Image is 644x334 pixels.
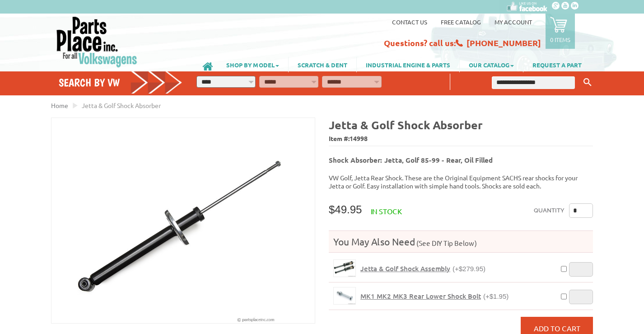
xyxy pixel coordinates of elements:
span: (+$279.95) [453,265,485,273]
a: REQUEST A PART [523,57,591,72]
img: Jetta & Golf Shock Assembly [334,260,355,277]
a: Free Catalog [441,18,481,26]
a: My Account [495,18,532,26]
b: Shock Absorber: Jetta, Golf 85-99 - Rear, Oil Filled [329,155,493,165]
a: SHOP BY MODEL [217,57,288,72]
span: Add to Cart [534,324,580,333]
span: Jetta & Golf Shock Absorber [82,101,161,109]
p: VW Golf, Jetta Rear Shock. These are the Original Equipment SACHS rear shocks for your Jetta or G... [329,174,593,190]
a: Jetta & Golf Shock Assembly(+$279.95) [360,264,485,273]
b: Jetta & Golf Shock Absorber [329,118,483,132]
span: Jetta & Golf Shock Assembly [360,264,450,273]
a: SCRATCH & DENT [289,57,356,72]
p: 0 items [550,36,570,43]
span: In stock [371,207,402,216]
img: MK1 MK2 MK3 Rear Lower Shock Bolt [334,287,355,304]
span: (+$1.95) [483,292,509,300]
a: Home [51,101,68,109]
img: Parts Place Inc! [56,16,138,68]
span: (See DIY Tip Below) [415,239,477,247]
a: Contact us [392,18,427,26]
a: OUR CATALOG [460,57,523,72]
h4: You May Also Need [329,235,593,248]
h4: Search by VW [59,76,182,89]
span: MK1 MK2 MK3 Rear Lower Shock Bolt [360,292,481,301]
span: $49.95 [329,203,362,216]
label: Quantity [534,203,565,218]
button: Keyword Search [581,75,594,90]
img: Jetta & Golf Shock Absorber [51,118,315,323]
a: INDUSTRIAL ENGINE & PARTS [357,57,459,72]
a: MK1 MK2 MK3 Rear Lower Shock Bolt(+$1.95) [360,292,509,301]
span: Item #: [329,132,593,146]
span: 14998 [350,134,368,142]
a: 0 items [546,14,575,49]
